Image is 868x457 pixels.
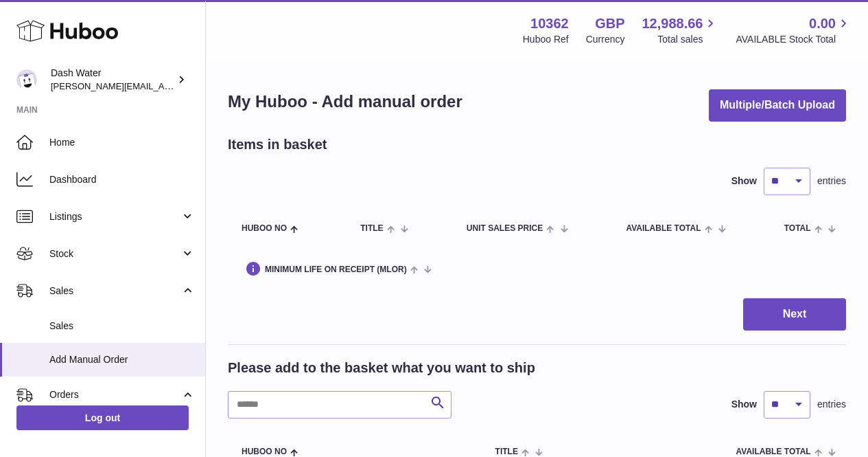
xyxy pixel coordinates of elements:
span: entries [817,398,846,411]
span: AVAILABLE Stock Total [736,33,852,46]
span: Listings [49,210,180,223]
span: Home [49,136,195,149]
a: Log out [16,405,189,430]
div: Dash Water [51,67,174,93]
span: Sales [49,285,180,298]
button: Next [743,298,846,331]
span: Dashboard [49,173,195,186]
span: Minimum Life On Receipt (MLOR) [265,265,407,274]
strong: 10362 [530,14,569,33]
span: AVAILABLE Total [736,447,811,456]
img: james@dash-water.com [16,69,37,90]
span: [PERSON_NAME][EMAIL_ADDRESS][DOMAIN_NAME] [51,80,275,91]
label: Show [731,175,757,188]
span: Orders [49,388,180,401]
span: AVAILABLE Total [626,224,701,233]
span: 12,988.66 [642,14,703,33]
span: Title [495,447,518,456]
strong: GBP [595,14,624,33]
span: Title [360,224,383,233]
a: 12,988.66 Total sales [642,14,718,46]
h1: My Huboo - Add manual order [228,91,462,113]
span: 0.00 [809,14,836,33]
span: Total sales [657,33,718,46]
span: Unit Sales Price [467,224,543,233]
span: Sales [49,320,195,333]
div: Huboo Ref [523,33,569,46]
span: entries [817,175,846,188]
h2: Please add to the basket what you want to ship [228,359,535,377]
a: 0.00 AVAILABLE Stock Total [736,14,852,46]
span: Add Manual Order [49,353,195,366]
span: Stock [49,247,180,260]
span: Huboo no [242,447,287,456]
button: Multiple/Batch Upload [709,89,846,122]
label: Show [731,398,757,411]
h2: Items in basket [228,135,327,154]
span: Total [784,224,811,233]
div: Currency [586,33,625,46]
span: Huboo no [242,224,287,233]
